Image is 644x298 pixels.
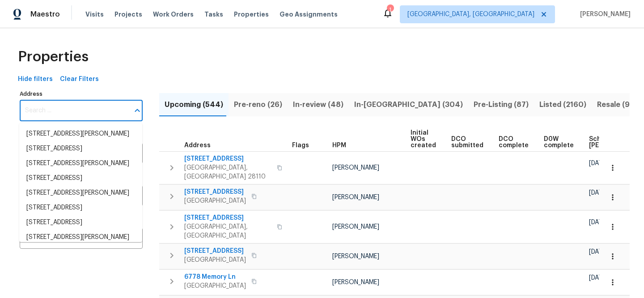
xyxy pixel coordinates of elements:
span: Visits [85,10,104,19]
li: [STREET_ADDRESS] [19,215,142,230]
span: DCO complete [499,136,529,149]
span: [GEOGRAPHIC_DATA], [GEOGRAPHIC_DATA] 28110 [184,163,271,181]
span: Pre-reno (26) [234,98,282,111]
li: [STREET_ADDRESS][PERSON_NAME][PERSON_NAME] [19,230,142,254]
span: Resale (923) [597,98,641,111]
span: Work Orders [153,10,194,19]
span: [PERSON_NAME] [332,279,379,285]
span: HPM [332,142,346,149]
span: Projects [114,10,142,19]
span: [STREET_ADDRESS] [184,187,246,196]
span: [GEOGRAPHIC_DATA], [GEOGRAPHIC_DATA] [184,222,271,240]
span: [DATE] [589,219,608,226]
span: In-review (48) [293,98,343,111]
label: Address [20,91,143,97]
span: 6778 Memory Ln [184,272,246,281]
button: Clear Filters [56,71,102,88]
span: Geo Assignments [280,10,338,19]
span: Tasks [204,11,223,17]
li: [STREET_ADDRESS] [19,200,142,215]
span: [STREET_ADDRESS] [184,213,271,222]
button: Close [131,104,144,117]
span: [DATE] [589,190,608,196]
li: [STREET_ADDRESS][PERSON_NAME] [19,156,142,171]
li: [STREET_ADDRESS][PERSON_NAME] [19,127,142,141]
span: Address [184,142,211,149]
span: [GEOGRAPHIC_DATA] [184,281,246,290]
li: [STREET_ADDRESS] [19,141,142,156]
span: [GEOGRAPHIC_DATA], [GEOGRAPHIC_DATA] [407,10,534,19]
span: Pre-Listing (87) [474,98,529,111]
span: Properties [18,52,89,61]
span: D0W complete [544,136,574,149]
span: In-[GEOGRAPHIC_DATA] (304) [354,98,463,111]
span: Maestro [30,10,60,19]
li: [STREET_ADDRESS][PERSON_NAME] [19,186,142,200]
button: Hide filters [14,71,56,88]
span: [STREET_ADDRESS] [184,154,271,163]
span: Flags [292,142,309,149]
div: 1 [387,5,393,14]
span: Scheduled [PERSON_NAME] [589,136,640,149]
span: Listed (2160) [539,98,586,111]
span: [GEOGRAPHIC_DATA] [184,255,246,264]
span: Initial WOs created [411,130,436,149]
span: Properties [234,10,269,19]
span: [PERSON_NAME] [332,224,379,230]
input: Search ... [20,100,129,121]
span: [DATE] [589,160,608,166]
span: [PERSON_NAME] [332,165,379,171]
span: [PERSON_NAME] [332,253,379,260]
span: Clear Filters [60,74,99,85]
span: [PERSON_NAME] [576,10,631,19]
span: [PERSON_NAME] [332,194,379,200]
span: Upcoming (544) [165,98,223,111]
span: Hide filters [18,74,53,85]
span: [DATE] [589,249,608,255]
span: [GEOGRAPHIC_DATA] [184,196,246,205]
span: [DATE] [589,275,608,281]
span: DCO submitted [451,136,483,149]
span: [STREET_ADDRESS] [184,247,246,255]
li: [STREET_ADDRESS] [19,171,142,186]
